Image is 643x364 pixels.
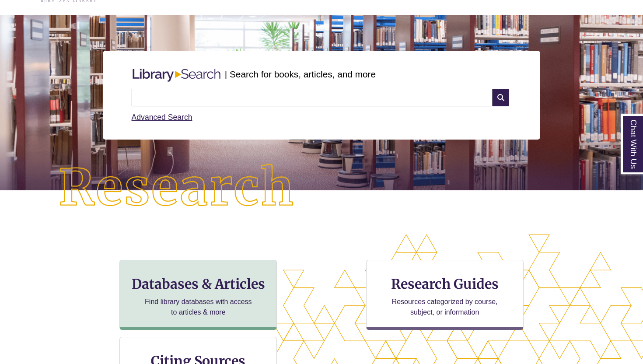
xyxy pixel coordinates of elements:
[32,138,322,238] img: Research
[132,113,192,122] a: Advanced Search
[366,260,524,330] a: Research Guides Resources categorized by course, subject, or information
[374,276,516,292] h3: Research Guides
[127,276,269,292] h3: Databases & Articles
[388,297,502,318] p: Resources categorized by course, subject, or information
[128,65,225,85] img: Libary Search
[141,297,255,318] p: Find library databases with access to articles & more
[493,89,509,106] i: Search
[225,67,376,81] p: | Search for books, articles, and more
[119,260,277,330] a: Databases & Articles Find library databases with access to articles & more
